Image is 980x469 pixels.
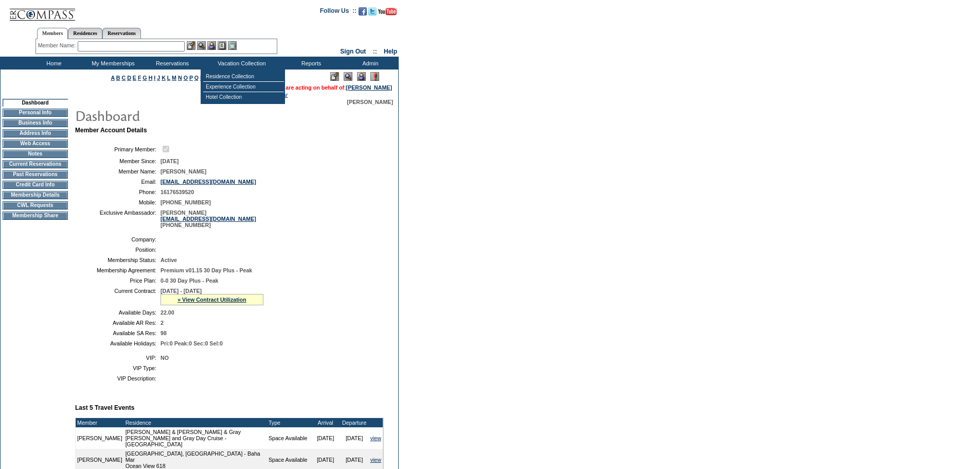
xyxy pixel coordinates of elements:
img: Subscribe to our YouTube Channel [378,8,397,15]
td: [PERSON_NAME] & [PERSON_NAME] & Gray [PERSON_NAME] and Gray Day Cruise - [GEOGRAPHIC_DATA] [124,427,267,449]
a: Residences [68,28,102,39]
td: Dashboard [3,99,68,107]
td: Arrival [311,418,340,427]
a: view [370,457,381,463]
td: Available SA Res: [79,330,156,336]
span: [DATE] - [DATE] [161,288,202,294]
td: Reports [280,57,340,70]
td: My Memberships [82,57,141,70]
a: Become our fan on Facebook [359,10,367,16]
td: Departure [340,418,369,427]
a: O [184,75,188,81]
td: Company: [79,236,156,242]
img: Log Concern/Member Elevation [370,72,379,81]
img: pgTtlDashboard.gif [75,105,280,126]
a: [EMAIL_ADDRESS][DOMAIN_NAME] [161,216,256,222]
td: Exclusive Ambassador: [79,210,156,228]
td: Available Days: [79,309,156,316]
img: View [197,41,206,50]
span: 22.00 [161,309,174,316]
img: Impersonate [207,41,216,50]
span: NO [161,355,169,361]
a: P [189,75,193,81]
td: [DATE] [340,427,369,449]
td: Past Reservations [3,170,68,179]
span: Pri:0 Peak:0 Sec:0 Sel:0 [161,340,223,346]
td: Type [267,418,311,427]
td: Position: [79,247,156,253]
img: Reservations [218,41,226,50]
a: K [162,75,166,81]
span: :: [373,48,377,55]
td: Mobile: [79,199,156,205]
span: [PERSON_NAME] [347,99,393,105]
a: Q [194,75,199,81]
td: Available AR Res: [79,320,156,326]
td: Follow Us :: [320,6,357,19]
span: 2 [161,320,164,326]
a: I [154,75,155,81]
td: Residence [124,418,267,427]
td: Credit Card Info [3,181,68,189]
td: Membership Status: [79,257,156,263]
span: 98 [161,330,167,336]
a: Subscribe to our YouTube Channel [378,10,397,16]
img: Follow us on Twitter [368,7,377,15]
td: CWL Requests [3,201,68,210]
td: VIP Description: [79,375,156,381]
a: M [172,75,176,81]
a: [EMAIL_ADDRESS][DOMAIN_NAME] [161,179,256,185]
span: Premium v01.15 30 Day Plus - Peak [161,267,252,273]
a: » View Contract Utilization [177,297,246,303]
td: Member Since: [79,158,156,164]
td: Available Holidays: [79,340,156,346]
span: 16176539520 [161,189,194,195]
a: H [149,75,153,81]
a: Follow us on Twitter [368,10,377,16]
a: [PERSON_NAME] [346,84,392,91]
img: Impersonate [357,72,366,81]
td: Web Access [3,140,68,148]
a: L [167,75,170,81]
a: Members [37,28,68,39]
td: Member Name: [79,168,156,175]
td: Hotel Collection [203,92,284,102]
td: Current Reservations [3,160,68,168]
td: [PERSON_NAME] [76,427,124,449]
td: Primary Member: [79,144,156,154]
span: [PHONE_NUMBER] [161,199,211,205]
td: Personal Info [3,109,68,117]
a: B [116,75,120,81]
span: [PERSON_NAME] [161,168,206,175]
td: Address Info [3,129,68,137]
a: Reservations [102,28,141,39]
a: D [127,75,131,81]
a: E [133,75,136,81]
td: Business Info [3,119,68,127]
td: Price Plan: [79,277,156,284]
span: 0-0 30 Day Plus - Peak [161,277,219,284]
a: N [178,75,182,81]
div: Member Name: [38,41,78,50]
span: Active [161,257,177,263]
td: VIP Type: [79,365,156,371]
td: Member [76,418,124,427]
span: You are acting on behalf of: [274,84,392,91]
td: Admin [340,57,399,70]
a: J [157,75,160,81]
td: Space Available [267,427,311,449]
span: [PERSON_NAME] [PHONE_NUMBER] [161,210,256,228]
a: Help [384,48,397,55]
td: VIP: [79,355,156,361]
td: Vacation Collection [201,57,280,70]
img: Become our fan on Facebook [359,7,367,15]
b: Last 5 Travel Events [75,404,134,411]
td: Notes [3,150,68,158]
img: Edit Mode [330,72,339,81]
img: b_edit.gif [187,41,195,50]
a: G [142,75,147,81]
td: Email: [79,179,156,185]
td: Home [23,57,82,70]
td: Experience Collection [203,82,284,92]
td: Membership Share [3,212,68,220]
